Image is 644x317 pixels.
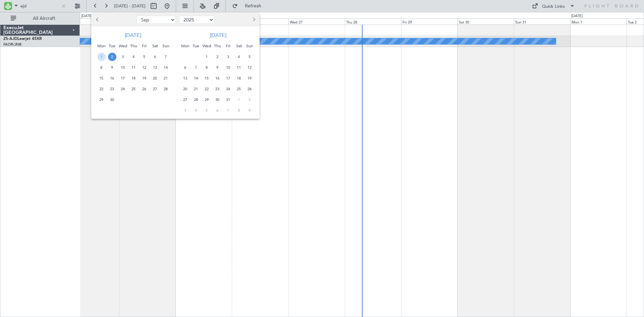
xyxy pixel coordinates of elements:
[179,16,214,24] select: Select year
[192,85,200,93] span: 21
[140,74,149,83] span: 19
[117,84,128,94] div: 24-9-2025
[162,85,170,93] span: 28
[180,105,191,116] div: 3-11-2025
[213,106,222,115] span: 6
[139,51,150,62] div: 5-9-2025
[203,106,211,115] span: 5
[212,51,223,62] div: 2-10-2025
[212,41,223,51] div: Thu
[181,85,190,93] span: 20
[233,73,244,84] div: 18-10-2025
[181,96,190,104] span: 27
[233,51,244,62] div: 4-10-2025
[140,85,149,93] span: 26
[203,74,211,83] span: 15
[213,85,222,93] span: 23
[119,63,127,72] span: 10
[180,84,191,94] div: 20-10-2025
[235,96,243,104] span: 1
[140,53,149,61] span: 5
[108,74,116,83] span: 16
[246,74,254,83] span: 19
[212,94,223,105] div: 30-10-2025
[223,94,233,105] div: 31-10-2025
[201,51,212,62] div: 1-10-2025
[212,73,223,84] div: 16-10-2025
[150,73,160,84] div: 20-9-2025
[119,53,127,61] span: 3
[224,85,232,93] span: 24
[117,51,128,62] div: 3-9-2025
[203,53,211,61] span: 1
[213,63,222,72] span: 9
[224,74,232,83] span: 17
[107,51,117,62] div: 2-9-2025
[160,62,171,73] div: 14-9-2025
[244,73,255,84] div: 19-10-2025
[235,106,243,115] span: 8
[96,41,107,51] div: Mon
[94,14,101,25] button: Previous month
[233,41,244,51] div: Sat
[181,106,190,115] span: 3
[244,105,255,116] div: 9-11-2025
[107,73,117,84] div: 16-9-2025
[151,85,159,93] span: 27
[160,84,171,94] div: 28-9-2025
[244,51,255,62] div: 5-10-2025
[97,85,106,93] span: 22
[129,63,138,72] span: 11
[128,62,139,73] div: 11-9-2025
[191,73,201,84] div: 14-10-2025
[235,74,243,83] span: 18
[192,74,200,83] span: 14
[108,85,116,93] span: 23
[137,16,176,24] select: Select month
[129,85,138,93] span: 25
[150,62,160,73] div: 13-9-2025
[96,51,107,62] div: 1-9-2025
[180,73,191,84] div: 13-10-2025
[201,62,212,73] div: 8-10-2025
[128,73,139,84] div: 18-9-2025
[139,62,150,73] div: 12-9-2025
[192,106,200,115] span: 4
[160,73,171,84] div: 21-9-2025
[119,85,127,93] span: 24
[224,96,232,104] span: 31
[181,74,190,83] span: 13
[212,105,223,116] div: 6-11-2025
[223,51,233,62] div: 3-10-2025
[180,62,191,73] div: 6-10-2025
[160,51,171,62] div: 7-9-2025
[107,62,117,73] div: 9-9-2025
[150,84,160,94] div: 27-9-2025
[224,106,232,115] span: 7
[107,84,117,94] div: 23-9-2025
[203,63,211,72] span: 8
[150,51,160,62] div: 6-9-2025
[128,41,139,51] div: Thu
[96,62,107,73] div: 8-9-2025
[192,63,200,72] span: 7
[97,74,106,83] span: 15
[162,53,170,61] span: 7
[201,84,212,94] div: 22-10-2025
[244,41,255,51] div: Sun
[235,85,243,93] span: 25
[107,41,117,51] div: Tue
[246,106,254,115] span: 9
[139,84,150,94] div: 26-9-2025
[201,94,212,105] div: 29-10-2025
[224,63,232,72] span: 10
[140,63,149,72] span: 12
[108,63,116,72] span: 9
[191,105,201,116] div: 4-11-2025
[151,63,159,72] span: 13
[244,94,255,105] div: 2-11-2025
[117,41,128,51] div: Wed
[213,96,222,104] span: 30
[201,105,212,116] div: 5-11-2025
[150,41,160,51] div: Sat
